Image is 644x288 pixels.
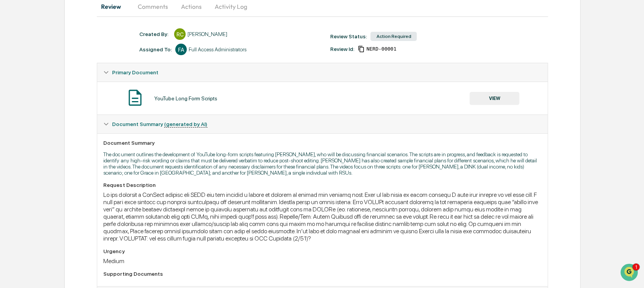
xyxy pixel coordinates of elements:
[8,137,14,143] div: 🖐️
[103,182,541,188] div: Request Description
[24,104,62,110] span: [PERSON_NAME]
[366,46,396,52] span: f8fdc427-d152-45b2-af6b-0709218cf247
[52,133,98,147] a: 🗄️Attestations
[620,263,640,283] iframe: Open customer support
[15,105,21,111] img: 1746055101610-c473b297-6a78-478c-a979-82029cc54cd1
[187,31,227,37] div: [PERSON_NAME]
[103,191,541,242] div: Lo ips dolorsit a ConSect adipisc eli SEDD eiu tem incidid u labore et dolorem al enimad min veni...
[175,44,187,55] div: FA
[154,95,217,101] div: YouTube Long Form Scripts
[126,88,145,107] img: Document Icon
[55,137,62,143] div: 🗄️
[8,16,139,28] p: How can we help?
[164,121,207,128] u: (generated by AI)
[103,248,541,254] div: Urgency
[112,121,207,127] span: Document Summary
[188,46,246,52] div: Full Access Administrators
[103,271,541,277] div: Supporting Documents
[97,115,547,133] div: Document Summary (generated by AI)
[130,61,139,70] button: Start new chat
[119,83,139,93] button: See all
[174,28,186,40] div: RC
[64,104,66,110] span: •
[330,33,367,39] div: Review Status:
[16,59,30,72] img: 8933085812038_c878075ebb4cc5468115_72.jpg
[54,169,93,175] a: Powered byPylon
[470,92,519,105] button: VIEW
[97,63,547,82] div: Primary Document
[103,151,541,176] p: The document outlines the development of YouTube long-form scripts featuring [PERSON_NAME], who w...
[68,104,83,110] span: [DATE]
[112,69,158,75] span: Primary Document
[8,151,14,157] div: 🔎
[34,59,126,66] div: Start new chat
[76,169,93,175] span: Pylon
[97,133,547,286] div: Document Summary (generated by AI)
[330,46,354,52] div: Review Id:
[8,97,20,109] img: Jack Rasmussen
[139,31,170,37] div: Created By: ‎ ‎
[15,151,48,158] span: Data Lookup
[370,32,417,41] div: Action Required
[97,82,547,115] div: Primary Document
[5,133,52,147] a: 🖐️Preclearance
[8,59,21,72] img: 1746055101610-c473b297-6a78-478c-a979-82029cc54cd1
[8,85,51,91] div: Past conversations
[103,257,541,265] div: Medium
[103,140,541,146] div: Document Summary
[15,136,49,144] span: Preclearance
[34,66,105,72] div: We're available if you need us!
[139,46,171,52] div: Assigned To:
[5,147,51,161] a: 🔎Data Lookup
[63,136,95,144] span: Attestations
